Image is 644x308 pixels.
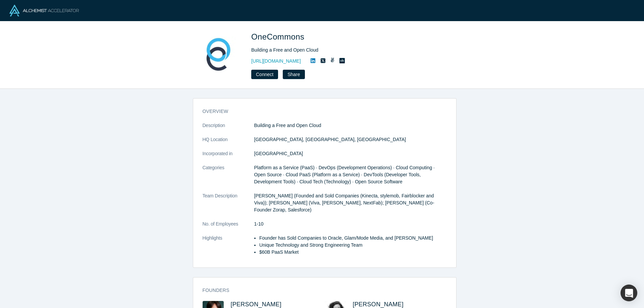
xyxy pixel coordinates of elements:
[251,70,278,79] button: Connect
[251,47,439,54] div: Building a Free and Open Cloud
[259,235,447,242] li: Founder has Sold Companies to Oracle, Glam/Mode Media, and [PERSON_NAME]
[254,221,447,228] dd: 1-10
[203,164,254,192] dt: Categories
[254,122,447,129] p: Building a Free and Open Cloud
[203,235,254,263] dt: Highlights
[353,301,404,308] a: [PERSON_NAME]
[283,70,305,79] button: Share
[259,242,447,249] li: Unique Technology and Strong Engineering Team
[254,136,447,143] dd: [GEOGRAPHIC_DATA], [GEOGRAPHIC_DATA], [GEOGRAPHIC_DATA]
[9,5,79,16] img: Alchemist Logo
[203,136,254,150] dt: HQ Location
[203,122,254,136] dt: Description
[203,287,437,294] h3: Founders
[254,150,447,157] dd: [GEOGRAPHIC_DATA]
[203,108,437,115] h3: overview
[195,31,242,78] img: OneCommons's Logo
[251,32,307,41] span: OneCommons
[251,58,301,65] a: [URL][DOMAIN_NAME]
[259,249,447,256] li: $60B PaaS Market
[254,165,435,184] span: Platform as a Service (PaaS) · DevOps (Development Operations) · Cloud Computing · Open Source · ...
[254,192,447,213] p: [PERSON_NAME] (Founded and Sold Companies (Kinecta, stylemob, Fairblocker and Viva)); [PERSON_NAM...
[231,301,282,308] a: [PERSON_NAME]
[203,192,254,221] dt: Team Description
[203,221,254,235] dt: No. of Employees
[203,150,254,164] dt: Incorporated in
